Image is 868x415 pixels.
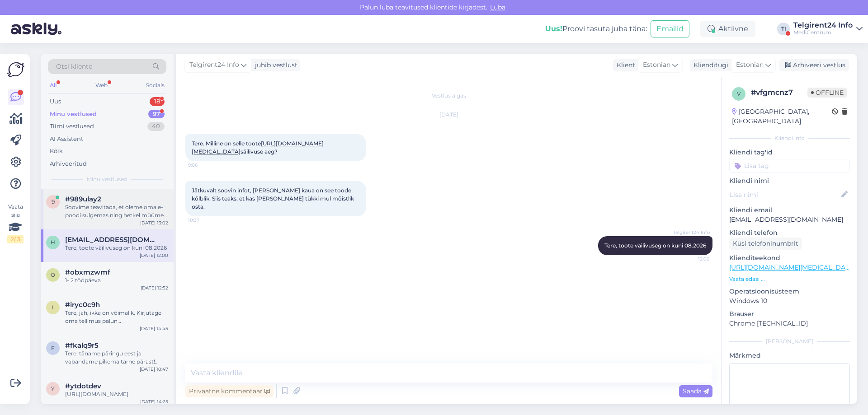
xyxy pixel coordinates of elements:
[604,242,706,249] span: Tere, toote väilivuseg on kuni 08.2026
[690,61,728,70] div: Klienditugi
[94,79,109,91] div: Web
[188,162,222,168] span: 9:06
[52,198,55,205] span: 9
[50,159,87,168] div: Arhiveeritud
[50,110,97,119] div: Minu vestlused
[793,22,863,36] a: Telgirent24 InfoMediCentrum
[140,219,168,226] div: [DATE] 13:02
[651,20,689,37] button: Emailid
[51,385,55,392] span: y
[751,87,807,98] div: # vfgmcnz7
[65,350,168,366] div: Tere, täname päringu eest ja vabandame pikema tarne pärast! Kahjuks ei ole ma teie päringu kohta ...
[7,203,24,243] div: Vaata siia
[729,205,850,215] p: Kliendi email
[65,268,110,276] span: #obxmzwmf
[7,61,24,78] img: Askly Logo
[192,187,355,210] span: Jätkuvalt soovin infot, [PERSON_NAME] kaua on see toode kõlblik. Siis teaks, et kas [PERSON_NAME]...
[56,62,92,71] span: Otsi kliente
[147,122,165,131] div: 40
[729,228,850,238] p: Kliendi telefon
[65,341,99,350] span: #fkalq9r5
[729,296,850,306] p: Windows 10
[48,79,58,91] div: All
[51,239,55,246] span: h
[50,122,94,131] div: Tiimi vestlused
[487,3,508,11] span: Luba
[251,61,297,70] div: juhib vestlust
[50,135,83,144] div: AI Assistent
[192,140,324,155] span: Tere. Milline on selle toote säilivuse aeg?
[700,21,755,37] div: Aktiivne
[188,217,222,224] span: 10:37
[65,276,168,284] div: 1- 2 tööpäeva
[673,229,710,236] span: Telgirent24 Info
[50,147,63,156] div: Kõik
[65,390,168,398] div: [URL][DOMAIN_NAME]
[185,111,712,119] div: [DATE]
[729,263,855,271] a: [URL][DOMAIN_NAME][MEDICAL_DATA]
[7,235,24,243] div: 2 / 3
[729,148,850,157] p: Kliendi tag'id
[185,385,274,397] div: Privaatne kommentaar
[683,387,709,395] span: Saada
[729,275,850,283] p: Vaata edasi ...
[729,319,850,328] p: Chrome [TECHNICAL_ID]
[779,59,849,71] div: Arhiveeri vestlus
[729,351,850,360] p: Märkmed
[729,176,850,186] p: Kliendi nimi
[150,97,165,106] div: 18
[65,236,159,244] span: hillar@lohmussaar.eu
[65,382,101,390] span: #ytdotdev
[777,23,790,35] div: TI
[148,110,165,119] div: 97
[737,90,741,97] span: v
[51,345,55,351] span: f
[729,337,850,345] div: [PERSON_NAME]
[732,107,832,126] div: [GEOGRAPHIC_DATA], [GEOGRAPHIC_DATA]
[793,22,853,29] div: Telgirent24 Info
[140,398,168,405] div: [DATE] 14:25
[729,287,850,296] p: Operatsioonisüsteem
[87,175,127,183] span: Minu vestlused
[613,61,635,70] div: Klient
[729,253,850,263] p: Klienditeekond
[729,238,802,250] div: Küsi telefoninumbrit
[736,60,764,70] span: Estonian
[729,309,850,319] p: Brauser
[65,244,168,252] div: Tere, toote väilivuseg on kuni 08.2026
[730,190,840,200] input: Lisa nimi
[52,304,54,311] span: i
[144,79,166,91] div: Socials
[65,309,168,325] div: Tere, jah, ikka on võimalik. Kirjutage oma tellimus palun [EMAIL_ADDRESS][DOMAIN_NAME]
[729,159,850,173] input: Lisa tag
[65,195,101,203] span: #989ulay2
[50,97,61,106] div: Uus
[51,271,55,278] span: o
[65,203,168,219] div: Soovime teavitada, et oleme oma e-poodi sulgemas ning hetkel müüme allesjäänud laovarusid soodush...
[643,60,670,70] span: Estonian
[545,24,562,33] b: Uus!
[189,60,239,70] span: Telgirent24 Info
[140,252,168,259] div: [DATE] 12:00
[185,92,712,100] div: Vestlus algas
[65,301,100,309] span: #iryc0c9h
[545,23,647,34] div: Proovi tasuta juba täna:
[729,215,850,224] p: [EMAIL_ADDRESS][DOMAIN_NAME]
[807,88,847,98] span: Offline
[141,284,168,291] div: [DATE] 12:52
[140,325,168,332] div: [DATE] 14:45
[793,29,853,36] div: MediCentrum
[140,366,168,373] div: [DATE] 10:47
[729,134,850,142] div: Kliendi info
[676,256,710,262] span: 12:00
